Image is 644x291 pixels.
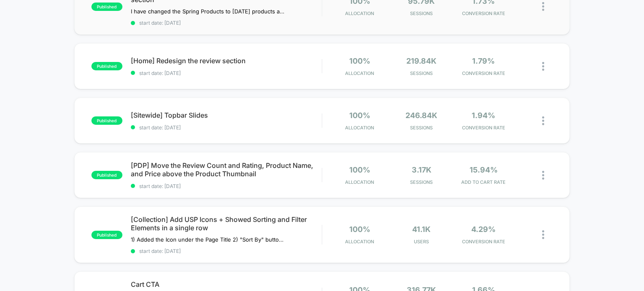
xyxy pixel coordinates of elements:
span: Sessions [392,70,450,76]
span: [PDP] Move the Review Count and Rating, Product Name, and Price above the Product Thumbnail [131,161,322,178]
span: published [91,171,122,179]
span: CONVERSION RATE [454,10,512,16]
span: [Sitewide] Topbar Slides [131,111,322,119]
span: CONVERSION RATE [454,125,512,131]
span: published [91,62,122,70]
span: start date: [DATE] [131,248,322,254]
span: Users [392,239,450,245]
span: I have changed the Spring Products to [DATE] products according to the Events.[Home]Added Spring ... [131,8,286,15]
span: Allocation [345,239,374,245]
span: 100% [349,57,370,65]
span: ADD TO CART RATE [454,179,512,185]
span: published [91,116,122,125]
span: Allocation [345,70,374,76]
span: CONVERSION RATE [454,70,512,76]
span: 219.84k [406,57,436,65]
span: start date: [DATE] [131,70,322,76]
span: start date: [DATE] [131,124,322,131]
span: Sessions [392,125,450,131]
span: Sessions [392,10,450,16]
span: 246.84k [405,111,437,120]
span: 100% [349,225,370,234]
span: [Home] Redesign the review section [131,57,322,65]
span: 3.17k [412,165,431,174]
span: start date: [DATE] [131,183,322,189]
span: 41.1k [412,225,431,234]
span: Allocation [345,10,374,16]
span: 1.94% [472,111,495,120]
span: 1) Added the Icon under the Page Title 2) "Sort By" button and filter in one row [131,236,286,243]
span: Sessions [392,179,450,185]
span: [Collection] Add USP Icons + Showed Sorting and Filter Elements in a single row [131,215,322,232]
span: 100% [349,111,370,120]
img: close [542,230,544,239]
span: Allocation [345,125,374,131]
img: close [542,62,544,71]
span: 1.79% [472,57,495,65]
span: Allocation [345,179,374,185]
img: close [542,116,544,125]
span: 4.29% [471,225,496,234]
span: start date: [DATE] [131,20,322,26]
span: published [91,231,122,239]
img: close [542,2,544,11]
img: close [542,171,544,180]
span: Cart CTA [131,280,322,288]
span: 100% [349,165,370,174]
span: 15.94% [470,165,498,174]
span: published [91,3,122,11]
span: CONVERSION RATE [454,239,512,245]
